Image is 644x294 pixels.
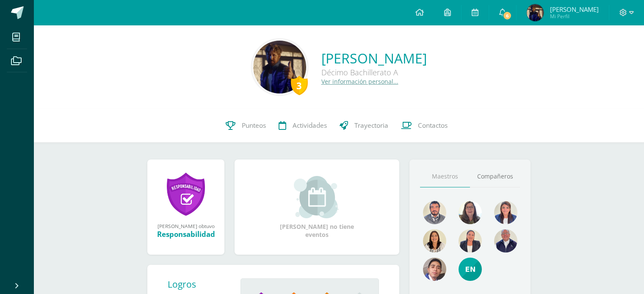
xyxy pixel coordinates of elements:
[321,67,427,77] div: Décimo Bachillerato A
[503,11,512,20] span: 6
[423,201,446,224] img: bd51737d0f7db0a37ff170fbd9075162.png
[459,258,482,281] img: e4e25d66bd50ed3745d37a230cf1e994.png
[354,121,388,130] span: Trayectoria
[459,229,482,253] img: a5d4b362228ed099ba10c9d3d1eca075.png
[321,77,398,85] a: Ver información personal...
[423,258,446,281] img: 669d48334454096e69cb10173402f625.png
[272,109,333,143] a: Actividades
[527,4,544,21] img: 47cfc69b6a1e0313111ae0dfa61b3de3.png
[321,49,427,67] a: [PERSON_NAME]
[395,109,454,143] a: Contactos
[275,176,359,239] div: [PERSON_NAME] no tiene eventos
[168,278,234,290] div: Logros
[156,223,216,229] div: [PERSON_NAME] obtuvo
[333,109,395,143] a: Trayectoria
[291,76,308,95] div: 3
[219,109,272,143] a: Punteos
[294,176,340,218] img: event_small.png
[418,121,448,130] span: Contactos
[550,5,599,14] span: [PERSON_NAME]
[156,229,216,239] div: Responsabilidad
[459,201,482,224] img: a4871f238fc6f9e1d7ed418e21754428.png
[420,166,470,187] a: Maestros
[242,121,266,130] span: Punteos
[253,41,306,93] img: 8eaf8baa2031ee975cf3e0b09770de44.png
[470,166,520,187] a: Compañeros
[550,13,599,20] span: Mi Perfil
[423,229,446,253] img: 876c69fb502899f7a2bc55a9ba2fa0e7.png
[494,201,517,224] img: aefa6dbabf641819c41d1760b7b82962.png
[494,229,517,253] img: 63c37c47648096a584fdd476f5e72774.png
[293,121,327,130] span: Actividades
